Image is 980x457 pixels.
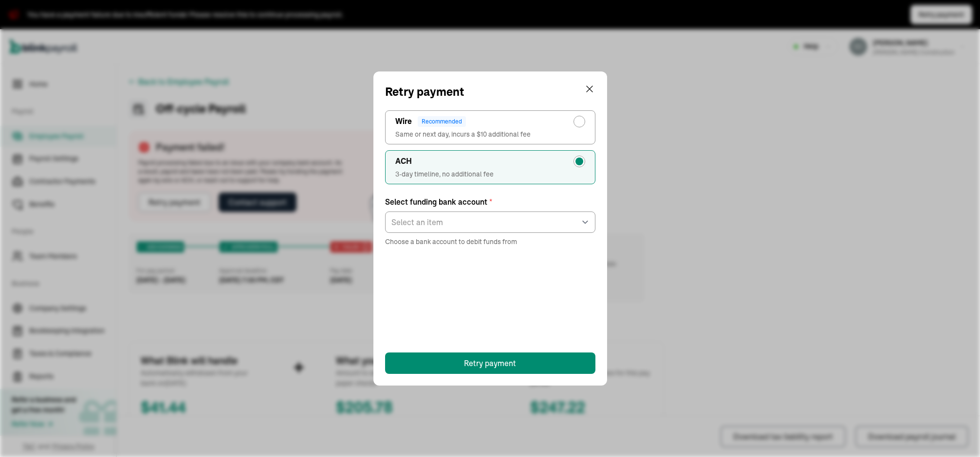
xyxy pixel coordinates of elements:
[385,237,595,247] p: Choose a bank account to debit funds from
[395,156,412,167] span: ACH
[395,116,466,127] h2: Wire
[395,169,585,179] span: 3-day timeline, no additional fee
[395,129,585,139] span: Same or next day, incurs a $10 additional fee
[385,196,595,208] label: Select funding bank account
[385,352,595,374] button: Retry payment
[464,357,516,369] div: Retry payment
[385,101,595,184] div: radio-group
[418,116,466,127] div: Recommended
[385,83,464,101] span: Retry payment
